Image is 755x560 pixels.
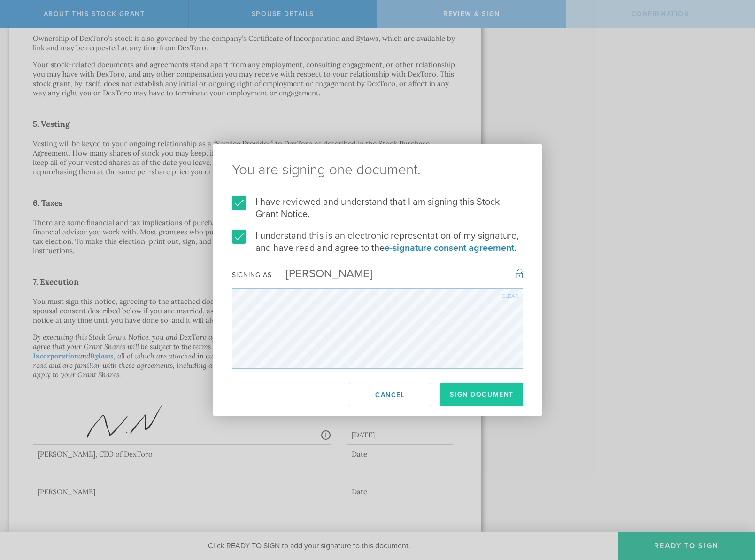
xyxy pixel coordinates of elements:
a: e-signature consent agreement [385,242,514,254]
button: Sign Document [440,383,523,406]
div: [PERSON_NAME] [272,267,372,280]
div: Signing as [232,271,272,279]
label: I have reviewed and understand that I am signing this Stock Grant Notice. [232,196,523,220]
button: Cancel [349,383,431,406]
ng-pluralize: You are signing one document. [232,163,523,177]
label: I understand this is an electronic representation of my signature, and have read and agree to the . [232,230,523,254]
